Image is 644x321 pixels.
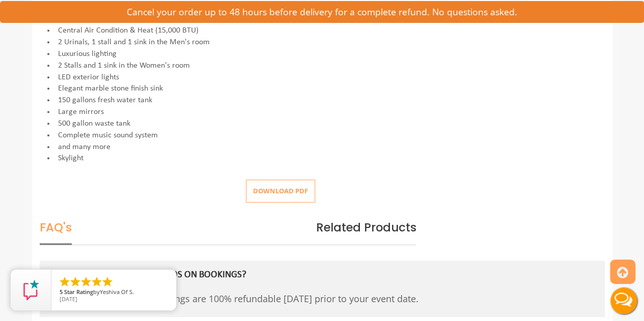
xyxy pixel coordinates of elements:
li: 150 gallons fresh water tank [40,95,605,106]
span: 5 [60,288,63,296]
li: and many more [40,141,605,153]
span: [DATE] [60,295,77,303]
li: 500 gallon waste tank [40,118,605,130]
span: by [60,289,168,296]
li:  [91,276,103,288]
li: Skylight [40,153,605,164]
li: Complete music sound system [40,130,605,141]
li: Luxurious lighting [40,48,605,60]
li: 2 Urinals, 1 stall and 1 sink in the Men's room [40,37,605,48]
span: Yeshiva Of S. [100,288,134,296]
h5: DO YOU OFFER REFUNDS ON BOOKINGS? [84,270,527,281]
li:  [80,276,92,288]
button: Live Chat [603,280,644,321]
p: Yes, indeed. All bookings are 100% refundable [DATE] prior to your event date. [83,289,544,308]
li:  [101,276,114,288]
img: Review Rating [21,280,41,300]
img: minus icon sign [55,268,68,281]
a: Download pdf [238,186,315,195]
li: Central Air Condition & Heat (15,000 BTU) [40,25,605,37]
span: FAQ's [40,219,72,245]
span: Star Rating [64,288,93,296]
li: Large mirrors [40,106,605,118]
li: LED exterior lights [40,72,605,83]
button: Download pdf [246,180,315,202]
li:  [69,276,81,288]
li: Elegant marble stone finish sink [40,83,605,95]
li: 2 Stalls and 1 sink in the Women's room [40,60,605,72]
li:  [59,276,71,288]
span: Related Products [316,219,416,236]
